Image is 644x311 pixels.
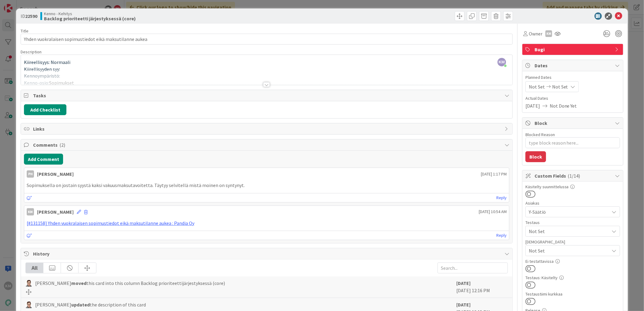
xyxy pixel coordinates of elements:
[24,66,60,72] span: Kiirellisyyden syy:
[24,59,70,65] span: Kiireellisyys: Normaali
[21,49,42,55] span: Description
[525,132,555,137] label: Blocked Reason
[529,208,609,216] span: Y-Säätiö
[525,102,540,109] span: [DATE]
[481,171,507,177] span: [DATE] 1:17 PM
[498,58,506,66] span: KM
[35,279,225,287] span: [PERSON_NAME] this card into this column Backlog prioriteettijärjestyksessä (core)
[525,201,620,205] div: Asiakas
[59,142,65,148] span: ( 2 )
[44,11,136,16] span: Kenno - Kehitys
[535,172,612,179] span: Custom Fields
[525,292,620,296] div: Testaustiimi kurkkaa
[37,170,74,178] div: [PERSON_NAME]
[529,228,609,235] span: Not Set
[37,208,74,216] div: [PERSON_NAME]
[568,173,580,179] span: ( 1/14 )
[25,13,37,19] b: 22590
[71,302,90,308] b: updated
[525,151,546,162] button: Block
[552,83,568,90] span: Not Set
[21,12,37,20] span: ID
[33,141,501,149] span: Comments
[525,259,620,263] div: Ei testattavissa
[26,263,43,273] div: All
[71,280,86,286] b: moved
[456,279,508,295] div: [DATE] 12:16 PM
[529,247,609,254] span: Not Set
[525,240,620,244] div: [DEMOGRAPHIC_DATA]
[525,185,620,189] div: Käsitelty suunnittelussa
[27,208,34,216] div: KM
[496,232,507,239] a: Reply
[33,125,501,132] span: Links
[525,220,620,225] div: Testaus
[525,276,620,280] div: Testaus: Käsitelty
[44,16,136,21] b: Backlog prioriteetti järjestyksessä (core)
[535,62,612,69] span: Dates
[21,28,29,34] label: Title
[545,30,552,37] div: KM
[35,301,146,308] span: [PERSON_NAME] the description of this card
[525,95,620,102] span: Actual Dates
[456,302,471,308] b: [DATE]
[27,220,194,226] a: [#131158] Yhden vuokralaisen sopimustiedot eikä maksutilanne aukea : Pandia Oy
[535,119,612,127] span: Block
[479,209,507,215] span: [DATE] 10:54 AM
[21,34,513,45] input: type card name here...
[529,30,542,37] span: Owner
[525,74,620,81] span: Planned Dates
[496,194,507,202] a: Reply
[550,102,577,109] span: Not Done Yet
[24,154,63,165] button: Add Comment
[27,170,34,178] div: PH
[438,263,508,273] input: Search...
[456,280,471,286] b: [DATE]
[529,83,545,90] span: Not Set
[33,92,501,99] span: Tasks
[535,46,612,53] span: Bugi
[25,302,32,308] img: SM
[24,104,66,115] button: Add Checklist
[33,250,501,257] span: History
[27,182,507,189] p: Sopimuksella on jostain syystä kaksi vakuusmaksutavoitetta. Täytyy selvitellä mistä moinen on syn...
[25,280,32,287] img: SM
